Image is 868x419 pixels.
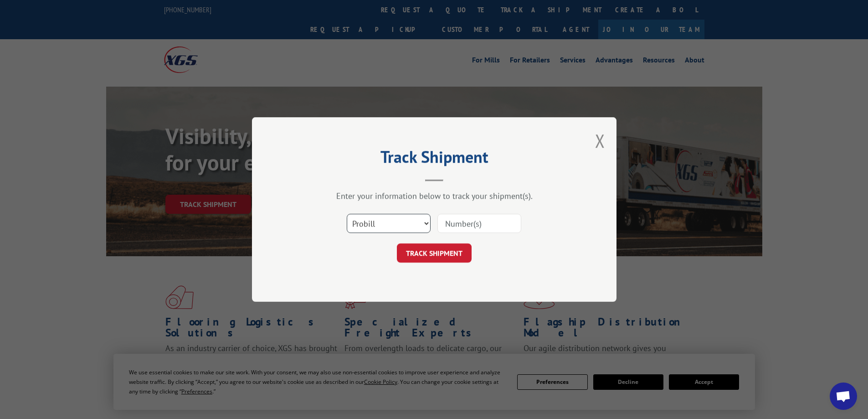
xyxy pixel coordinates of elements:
[298,191,571,201] div: Enter your information below to track your shipment(s).
[437,214,521,233] input: Number(s)
[595,129,605,153] button: Close modal
[830,383,857,410] div: Open chat
[397,243,472,263] button: TRACK SHIPMENT
[298,150,571,168] h2: Track Shipment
